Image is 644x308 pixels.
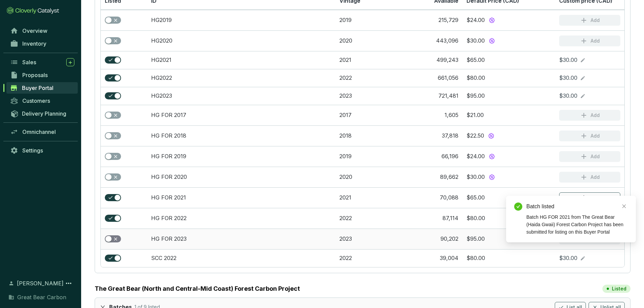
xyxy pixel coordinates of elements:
span: Inventory [22,40,46,47]
span: Omnichannel [22,128,56,135]
div: Batch HG FOR 2021 from The Great Bear (Haida Gwaii) Forest Carbon Project has been submitted for ... [526,213,628,236]
div: 215,729 [438,17,458,24]
div: 87,114 [443,215,458,222]
section: $21.00 [467,112,551,119]
div: $65.00 [467,194,485,202]
td: 2023 [335,87,393,105]
td: HG FOR 2019 [147,146,336,167]
td: 2021 [335,51,393,69]
a: Proposals [7,69,78,81]
a: Overview [7,25,78,37]
span: Overview [22,27,47,34]
span: Settings [22,147,43,154]
div: 721,481 [438,92,458,100]
div: $65.00 [467,56,485,64]
td: HG2023 [147,87,336,105]
a: HG FOR 2021 [151,194,186,201]
td: 2022 [335,208,393,229]
td: HG FOR 2023 [147,229,336,249]
a: HG FOR 2020 [151,173,187,180]
a: HG FOR 2018 [151,132,186,139]
span: Proposals [22,72,48,78]
span: $30.00 [559,92,577,100]
div: 90,202 [440,235,458,243]
span: Customers [22,97,50,104]
td: 2021 [335,187,393,208]
a: HG2023 [151,92,172,99]
td: HG FOR 2020 [147,167,336,187]
td: HG2019 [147,10,336,30]
td: HG FOR 2022 [147,208,336,229]
div: 443,096 [436,37,458,45]
td: 2020 [335,167,393,187]
a: SCC 2022 [151,255,176,261]
div: $80.00 [467,215,485,222]
div: $80.00 [467,74,485,82]
div: 89,662 [440,173,458,181]
td: 2017 [335,105,393,125]
a: HG2020 [151,37,172,44]
td: HG FOR 2018 [147,125,336,146]
td: SCC 2022 [147,249,336,267]
div: $95.00 [467,92,485,100]
a: HG2021 [151,56,171,63]
div: 70,088 [440,194,458,202]
span: Sales [22,59,36,66]
a: Buyer Portal [6,82,78,94]
section: $22.50 [467,132,551,140]
span: $30.00 [559,74,577,82]
td: HG2022 [147,69,336,87]
a: HG FOR 2023 [151,235,187,242]
button: Add [559,192,620,203]
td: HG2020 [147,30,336,51]
div: 37,818 [442,132,458,140]
a: HG FOR 2017 [151,112,186,118]
span: Great Bear Carbon [17,293,66,301]
a: Sales [7,56,78,68]
a: HG FOR 2019 [151,153,186,160]
a: HG2022 [151,74,172,81]
div: 1,605 [445,112,458,119]
td: 2020 [335,30,393,51]
a: Settings [7,145,78,156]
span: Buyer Portal [22,85,53,91]
div: 66,196 [442,153,458,160]
td: 2019 [335,10,393,30]
section: $24.00 [467,16,551,25]
td: 2022 [335,249,393,267]
td: 2023 [335,229,393,249]
a: Inventory [7,38,78,49]
td: HG2021 [147,51,336,69]
div: 39,004 [440,255,458,262]
td: 2018 [335,125,393,146]
div: 661,056 [438,74,458,82]
a: HG FOR 2022 [151,215,187,221]
td: HG FOR 2017 [147,105,336,125]
span: check-circle [514,203,522,211]
a: HG2019 [151,17,172,23]
section: $30.00 [467,173,551,182]
section: $95.00 [467,235,551,243]
div: $80.00 [467,255,485,262]
p: Add [591,194,600,201]
a: Customers [7,95,78,106]
div: Batch listed [526,203,628,211]
a: The Great Bear (North and Central-Mid Coast) Forest Carbon Project [95,284,300,293]
td: 2022 [335,69,393,87]
span: $30.00 [559,56,577,64]
a: Omnichannel [7,126,78,138]
span: [PERSON_NAME] [17,279,64,287]
a: Delivery Planning [7,108,78,119]
div: 499,243 [436,56,458,64]
section: $24.00 [467,152,551,161]
span: close [622,204,626,209]
span: Delivery Planning [22,110,66,117]
a: Close [620,203,628,210]
td: 2019 [335,146,393,167]
section: $30.00 [467,37,551,45]
td: HG FOR 2021 [147,187,336,208]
